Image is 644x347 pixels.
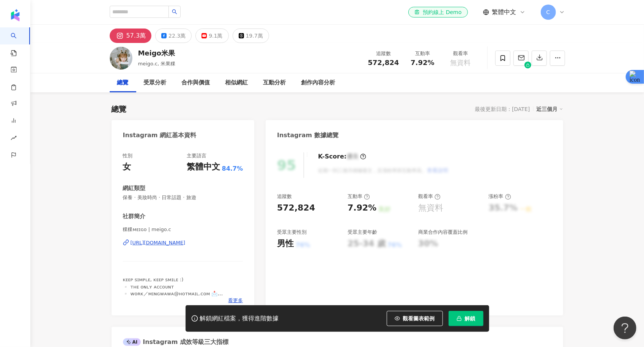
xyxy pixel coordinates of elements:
[123,338,228,346] div: Instagram 成效等級三大指標
[9,9,21,21] img: logo icon
[277,131,339,139] div: Instagram 數據總覽
[408,50,437,57] div: 互動率
[144,78,167,87] div: 受眾分析
[123,226,243,233] span: 粿粿ᴍᴇɪɢᴏ | meigo.c
[489,193,511,200] div: 漲粉率
[110,47,132,70] img: KOL Avatar
[138,48,176,58] div: Meigo米果
[318,152,366,161] div: K-Score :
[131,239,186,246] div: [URL][DOMAIN_NAME]
[123,338,141,346] div: AI
[112,104,127,114] div: 總覽
[138,61,176,67] span: meigo.c, 米果粿
[209,30,222,41] div: 9.1萬
[475,106,530,112] div: 最後更新日期：[DATE]
[446,50,475,57] div: 觀看率
[123,161,131,173] div: 女
[301,78,335,87] div: 創作內容分析
[418,193,441,200] div: 觀看率
[155,29,192,43] button: 22.3萬
[348,193,370,200] div: 互動率
[228,297,243,304] span: 看更多
[195,29,228,43] button: 9.1萬
[123,184,146,192] div: 網紅類型
[172,9,177,14] span: search
[546,8,550,16] span: C
[348,202,376,214] div: 7.92%
[246,30,263,41] div: 19.7萬
[277,202,315,214] div: 572,824
[348,229,377,236] div: 受眾主要年齡
[187,161,220,173] div: 繁體中文
[187,152,206,159] div: 主要語言
[11,130,17,147] span: rise
[277,229,307,236] div: 受眾主要性別
[387,311,443,326] button: 觀看圖表範例
[126,30,146,41] div: 57.3萬
[418,229,468,236] div: 商業合作內容覆蓋比例
[123,152,133,159] div: 性別
[408,7,468,17] a: 預約線上 Demo
[168,30,186,41] div: 22.3萬
[368,59,399,67] span: 572,824
[277,238,294,250] div: 男性
[263,78,286,87] div: 互動分析
[277,193,292,200] div: 追蹤數
[11,27,26,57] a: search
[123,212,146,220] div: 社群簡介
[368,50,399,57] div: 追蹤數
[225,78,248,87] div: 相似網紅
[222,165,243,173] span: 84.7%
[418,202,443,214] div: 無資料
[123,239,243,246] a: [URL][DOMAIN_NAME]
[414,8,461,16] div: 預約線上 Demo
[449,311,483,326] button: 解鎖
[117,78,129,87] div: 總覽
[200,315,279,323] div: 解鎖網紅檔案，獲得進階數據
[123,277,223,317] span: ᴋᴇᴇᴘ sɪᴍᴘʟᴇ, ᴋᴇᴇᴘ sᴍɪʟᴇ :) ▫️ ᴛʜᴇ ᴏɴʟʏ ᴀᴄᴄᴏᴜɴᴛ ▫️ ᴡᴏʀᴋ／ᴍɪɴɢᴡᴀᴡᴀ@ʜᴏᴛᴍᴀɪʟ.ᴄᴏᴍ 📩 ▫️ ғᴀᴍ ／@z.m.babe_d...
[110,29,152,43] button: 57.3萬
[411,59,434,67] span: 7.92%
[450,59,471,67] span: 無資料
[123,131,197,139] div: Instagram 網紅基本資料
[403,315,435,322] span: 觀看圖表範例
[492,8,516,16] span: 繁體中文
[537,104,563,114] div: 近三個月
[123,194,243,201] span: 保養 · 美妝時尚 · 日常話題 · 旅遊
[182,78,210,87] div: 合作與價值
[233,29,269,43] button: 19.7萬
[465,315,476,322] span: 解鎖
